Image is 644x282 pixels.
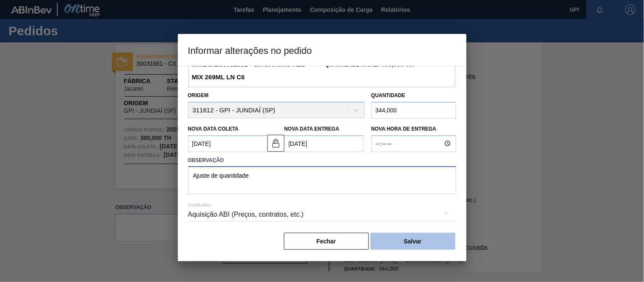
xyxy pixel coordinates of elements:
[178,34,467,66] h3: Informar alterações no pedido
[284,233,369,250] button: Fechar
[371,233,456,250] button: Salvar
[188,154,456,167] label: Observação
[284,135,364,152] input: dd/mm/yyyy
[188,135,267,152] input: dd/mm/yyyy
[371,123,456,135] label: Nova Hora de Entrega
[188,92,209,98] label: Origem
[371,92,405,98] label: Quantidade
[188,203,456,226] div: Aquisição ABI (Preços, contratos, etc.)
[284,126,340,132] label: Nova Data Entrega
[188,126,239,132] label: Nova Data Coleta
[271,138,281,148] img: unlocked
[188,166,456,194] textarea: Ajuste de quantidade
[267,135,284,152] button: unlocked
